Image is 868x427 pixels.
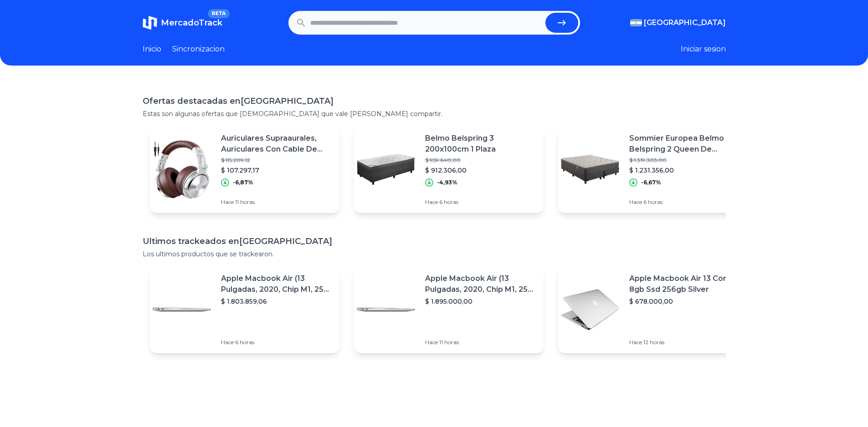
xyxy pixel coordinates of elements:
[221,166,332,175] p: $ 107.297,17
[354,137,418,201] img: Featured image
[425,297,536,306] p: $ 1.895.000,00
[558,266,748,353] a: Featured imageApple Macbook Air 13 Core I5 8gb Ssd 256gb Silver$ 678.000,00Hace 12 horas
[143,235,726,248] h1: Ultimos trackeados en [GEOGRAPHIC_DATA]
[425,273,536,295] p: Apple Macbook Air (13 Pulgadas, 2020, Chip M1, 256 Gb De Ssd, 8 Gb De Ram) - Plata
[221,157,332,164] p: $ 115.209,12
[161,18,222,28] span: MercadoTrack
[208,9,229,18] span: BETA
[558,137,622,201] img: Featured image
[143,95,726,107] h1: Ofertas destacadas en [GEOGRAPHIC_DATA]
[221,273,332,295] p: Apple Macbook Air (13 Pulgadas, 2020, Chip M1, 256 Gb De Ssd, 8 Gb De Ram) - Plata
[629,339,740,346] p: Hace 12 horas
[221,133,332,155] p: Auriculares Supraaurales, Auriculares Con Cable De Sonido Es
[143,109,726,118] p: Estas son algunas ofertas que [DEMOGRAPHIC_DATA] que vale [PERSON_NAME] compartir.
[425,198,536,206] p: Hace 6 horas
[150,137,214,201] img: Featured image
[437,179,457,186] p: -4,93%
[233,179,253,186] p: -6,87%
[143,249,726,259] p: Los ultimos productos que se trackearon.
[221,339,332,346] p: Hace 6 horas
[172,44,225,55] a: Sincronizacion
[354,266,544,353] a: Featured imageApple Macbook Air (13 Pulgadas, 2020, Chip M1, 256 Gb De Ssd, 8 Gb De Ram) - Plata$...
[354,278,418,341] img: Featured image
[425,166,536,175] p: $ 912.306,00
[354,126,544,213] a: Featured imageBelmo Belspring 3 200x100cm 1 Plaza$ 959.640,00$ 912.306,00-4,93%Hace 6 horas
[143,15,157,30] img: MercadoTrack
[629,157,740,164] p: $ 1.319.303,00
[629,297,740,306] p: $ 678.000,00
[629,133,740,155] p: Sommier Europea Belmo Belspring 2 Queen De 190x160cm Con Base Dividida
[150,126,339,213] a: Featured imageAuriculares Supraaurales, Auriculares Con Cable De Sonido Es$ 115.209,12$ 107.297,1...
[558,278,622,341] img: Featured image
[425,339,536,346] p: Hace 11 horas
[221,297,332,306] p: $ 1.803.859,06
[644,17,726,28] span: [GEOGRAPHIC_DATA]
[143,15,222,30] a: MercadoTrackBETA
[681,44,726,55] button: Iniciar sesion
[558,126,748,213] a: Featured imageSommier Europea Belmo Belspring 2 Queen De 190x160cm Con Base Dividida$ 1.319.303,0...
[150,266,339,353] a: Featured imageApple Macbook Air (13 Pulgadas, 2020, Chip M1, 256 Gb De Ssd, 8 Gb De Ram) - Plata$...
[630,17,726,28] button: [GEOGRAPHIC_DATA]
[425,133,536,155] p: Belmo Belspring 3 200x100cm 1 Plaza
[221,198,332,206] p: Hace 11 horas
[143,44,161,55] a: Inicio
[629,273,740,295] p: Apple Macbook Air 13 Core I5 8gb Ssd 256gb Silver
[630,19,642,26] img: Argentina
[629,198,740,206] p: Hace 6 horas
[150,278,214,341] img: Featured image
[629,166,740,175] p: $ 1.231.356,00
[425,157,536,164] p: $ 959.640,00
[641,179,661,186] p: -6,67%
